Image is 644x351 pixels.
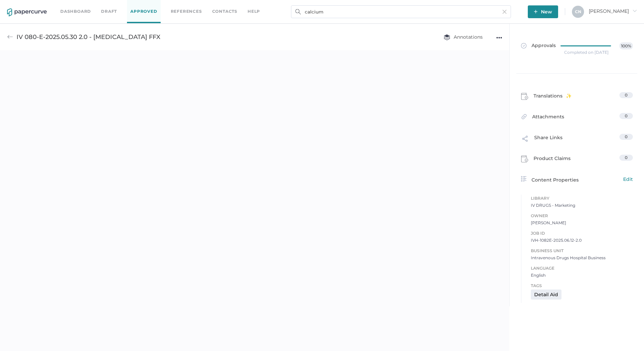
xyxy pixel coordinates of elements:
[521,134,633,147] a: Share Links0
[291,5,511,18] input: Search Workspace
[295,9,301,14] img: search.bf03fe8b.svg
[531,265,633,272] span: Language
[521,155,528,163] img: claims-icon.71597b81.svg
[531,230,633,237] span: Job ID
[521,43,526,48] img: approved-grey.341b8de9.svg
[444,34,483,40] span: Annotations
[521,176,526,182] img: content-properties-icon.34d20aed.svg
[521,114,527,121] img: attachments-icon.0dd0e375.svg
[7,8,47,16] img: papercurve-logo-colour.7244d18c.svg
[521,113,633,123] a: Attachments0
[531,202,633,209] span: IV DRUGS - Marketing
[521,155,633,165] a: Product Claims0
[625,113,627,118] span: 0
[101,8,117,15] a: Draft
[528,5,558,18] button: New
[534,10,538,13] img: plus-white.e19ec114.svg
[521,93,528,100] img: claims-icon.71597b81.svg
[531,282,627,289] span: Tags
[531,220,633,226] span: [PERSON_NAME]
[437,31,489,43] button: Annotations
[521,42,556,50] span: Approvals
[444,34,450,40] img: annotation-layers.cc6d0e6b.svg
[534,155,571,165] span: Product Claims
[625,92,627,97] span: 0
[496,33,502,42] div: ●●●
[521,175,633,184] a: Content PropertiesEdit
[589,8,637,14] span: [PERSON_NAME]
[534,5,552,18] span: New
[532,113,564,123] span: Attachments
[534,92,572,102] span: Translations
[632,8,637,13] i: arrow_right
[575,9,581,14] span: C N
[531,195,633,202] span: Library
[619,42,633,49] span: 100%
[17,31,160,43] div: IV 080-E-2025.05.30 2.0 - [MEDICAL_DATA] FFX
[534,134,562,147] span: Share Links
[623,175,633,183] span: Edit
[212,8,237,15] a: Contacts
[521,92,633,102] a: Translations0
[625,155,627,160] span: 0
[521,175,633,184] div: Content Properties
[171,8,202,15] a: References
[521,134,529,145] img: share-link-icon.af96a55c.svg
[60,8,91,15] a: Dashboard
[517,36,637,62] a: Approvals100%
[531,237,633,244] span: IVH-1082E-2025.06.12-2.0
[531,255,633,261] span: Intravenous Drugs Hospital Business
[7,34,13,40] img: back-arrow-grey.72011ae3.svg
[531,272,633,279] span: English
[531,289,561,300] div: Detail Aid
[625,134,627,139] span: 0
[248,8,260,15] div: help
[531,247,633,255] span: Business Unit
[531,212,633,220] span: Owner
[503,10,507,14] img: cross-light-grey.10ea7ca4.svg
